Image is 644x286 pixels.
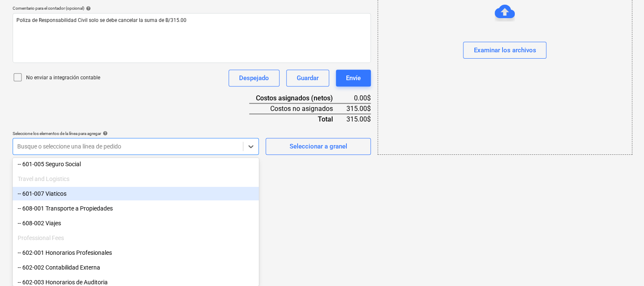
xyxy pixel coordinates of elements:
div: Total [249,114,346,124]
div: Guardar [297,73,319,84]
div: Widget de chat [602,246,644,286]
div: Professional Fees [13,231,259,245]
div: Envíe [346,73,361,84]
div: Despejado [239,73,269,84]
button: Examinar los archivos [463,42,546,59]
div: 315.00$ [346,103,371,114]
div: Comentario para el contador (opcional) [13,5,371,11]
div: 0.00$ [346,93,371,103]
div: -- 608-002 Viajes [13,216,259,230]
div: Costos asignados (netos) [249,93,346,103]
span: Poliza de Responsabilidad Civil solo se debe cancelar la suma de B/315.00 [16,17,186,23]
span: help [84,6,91,11]
span: help [101,131,108,136]
div: Seleccionar a granel [289,141,347,152]
button: Envíe [336,70,371,86]
div: -- 608-001 Transporte a Propiedades [13,202,259,215]
div: -- 602-001 Honorarios Profesionales [13,246,259,259]
div: Travel and Logistics [13,172,259,186]
div: -- 601-007 Viaticos [13,187,259,200]
div: 315.00$ [346,114,371,124]
div: Seleccione los elementos de la línea para agregar [13,131,259,136]
div: -- 601-005 Seguro Social [13,157,259,171]
p: No enviar a integración contable [26,74,100,81]
button: Despejado [229,70,279,86]
div: Examinar los archivos [474,45,536,56]
div: -- 602-002 Contabilidad Externa [13,261,259,274]
div: Costos no asignados [249,103,346,114]
iframe: Chat Widget [602,246,644,286]
button: Seleccionar a granel [266,138,371,155]
button: Guardar [286,70,329,86]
